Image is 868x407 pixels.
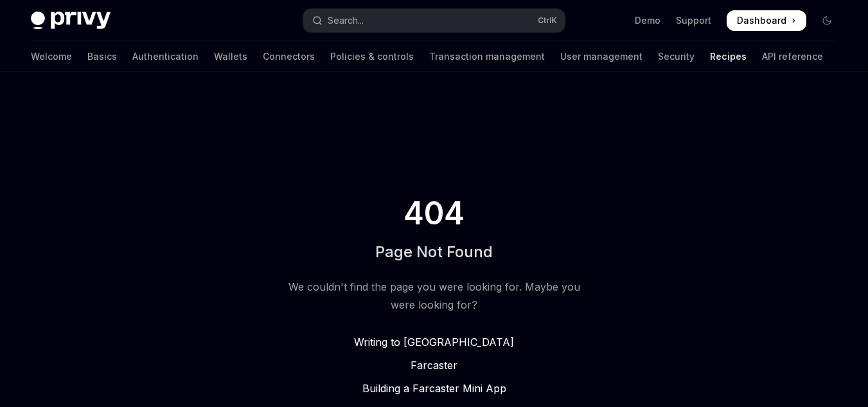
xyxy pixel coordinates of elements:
[214,41,247,72] a: Wallets
[283,357,586,373] a: Farcaster
[283,334,586,350] a: Writing to [GEOGRAPHIC_DATA]
[762,41,823,72] a: API reference
[635,14,660,27] a: Demo
[263,41,315,72] a: Connectors
[330,41,414,72] a: Policies & controls
[676,14,711,27] a: Support
[283,278,586,314] div: We couldn't find the page you were looking for. Maybe you were looking for?
[328,13,364,28] div: Search...
[538,15,557,26] span: Ctrl K
[560,41,642,72] a: User management
[375,242,493,262] h1: Page Not Found
[401,195,467,231] span: 404
[31,41,72,72] a: Welcome
[429,41,545,72] a: Transaction management
[710,41,747,72] a: Recipes
[354,336,514,348] span: Writing to [GEOGRAPHIC_DATA]
[411,359,457,372] span: Farcaster
[737,14,786,27] span: Dashboard
[283,381,586,396] a: Building a Farcaster Mini App
[817,10,837,31] button: Toggle dark mode
[658,41,695,72] a: Security
[31,12,111,30] img: dark logo
[727,10,806,31] a: Dashboard
[132,41,199,72] a: Authentication
[303,9,565,32] button: Open search
[362,382,506,395] span: Building a Farcaster Mini App
[87,41,117,72] a: Basics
